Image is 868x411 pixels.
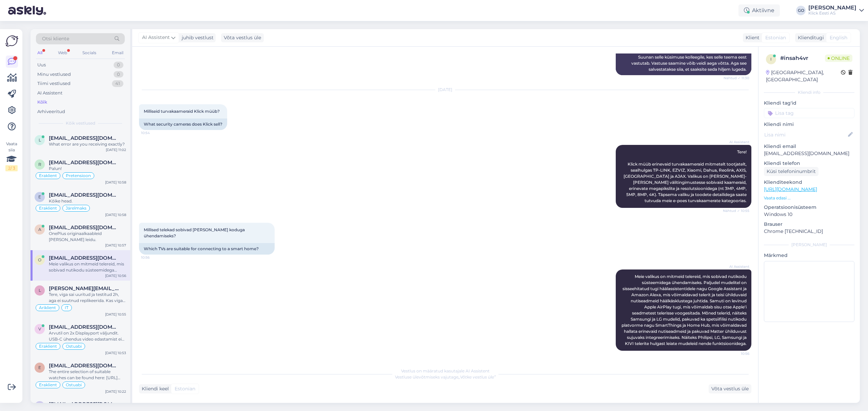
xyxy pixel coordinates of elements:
div: [DATE] [139,87,751,93]
span: Tere! Klick müüb erinevaid turvakaameraid mitmetelt tootjatelt, sealhulgas TP-LINK, EZVIZ, Xiaomi... [624,149,748,203]
span: a [38,227,41,232]
span: 10:54 [141,130,166,135]
span: v [38,326,41,331]
span: Kõik vestlused [66,120,95,126]
span: lapsin1989@mail.ru [49,135,119,141]
span: obolenski@hot.ee [49,255,119,261]
div: Klick Eesti AS [808,10,856,16]
div: Web [57,48,68,57]
p: Chrome [TECHNICAL_ID] [764,228,854,235]
div: Võta vestlus üle [221,33,264,42]
div: Tiimi vestlused [37,80,71,87]
div: What security cameras does Klick sell? [139,118,227,130]
div: 2 / 3 [5,165,18,171]
p: Vaata edasi ... [764,195,854,201]
p: Kliendi email [764,143,854,150]
span: Vestluse ülevõtmiseks vajutage [395,374,496,380]
div: [DATE] 10:55 [105,312,126,317]
span: valdek7777@gmail.com [49,324,119,330]
div: [DATE] 10:58 [105,212,126,217]
div: # insah4vr [780,54,825,62]
a: [URL][DOMAIN_NAME] [764,186,817,192]
div: Kliendi info [764,89,854,95]
div: GO [796,6,806,15]
div: [DATE] 11:02 [106,147,126,152]
div: What error are you receiving exactly? [49,141,126,147]
span: etnerdaniel094@gmail.com [49,363,119,369]
span: Eraklient [39,383,57,387]
span: Vestlus on määratud kasutajale AI Assistent [401,368,490,373]
div: juhib vestlust [179,34,214,41]
p: Klienditeekond [764,179,854,186]
div: Suunan selle küsimuse kolleegile, kes selle teema eest vastutab. Vastuse saamine võib veidi aega ... [616,51,751,75]
p: Kliendi telefon [764,160,854,167]
span: Meie valikus on mitmeid telereid, mis sobivad nutikodu süsteemidega ühendamiseks. Paljudel mudeli... [622,274,748,346]
i: „Võtke vestlus üle” [458,374,496,380]
div: Küsi telefoninumbrit [764,167,818,176]
div: [DATE] 10:22 [105,389,126,394]
div: [GEOGRAPHIC_DATA], [GEOGRAPHIC_DATA] [766,69,841,83]
div: Aktiivne [738,4,780,17]
span: Estonian [765,34,786,41]
span: r [38,162,41,167]
div: [DATE] 10:53 [105,350,126,355]
span: e [38,194,41,199]
span: AI Assistent [142,34,170,41]
span: Nähtud ✓ 11:30 [724,75,749,81]
div: Kõike head. [49,198,126,204]
div: All [36,48,44,57]
span: 10:56 [724,351,749,356]
div: AI Assistent [37,90,62,96]
div: [DATE] 10:56 [105,273,126,278]
span: Eraklient [39,174,57,178]
div: 41 [112,80,123,87]
span: Otsi kliente [42,35,69,42]
span: Ostuabi [66,383,82,387]
span: Järelmaks [66,206,86,210]
p: Windows 10 [764,211,854,218]
div: [DATE] 10:58 [105,180,126,185]
span: i [770,57,772,62]
div: Which TVs are suitable for connecting to a smart home? [139,243,275,255]
a: [PERSON_NAME]Klick Eesti AS [808,5,864,16]
div: Tere, viga sai uuritud ja testitud 2h, aga ei suutnud replikeerida. Kas viga jätkub ka praegu ja ... [49,291,126,304]
div: Minu vestlused [37,71,71,78]
span: l [39,137,41,143]
p: Brauser [764,221,854,228]
div: Arvutil on 2x Displayport väljundit. USB-C ühendus video edastamist ei toeta. [49,330,126,342]
div: OnePlus originaalkaableid [PERSON_NAME] leidu. [49,231,126,243]
span: Nähtud ✓ 10:55 [723,208,749,213]
div: Palun! [49,166,126,172]
span: Pretensioon [66,174,91,178]
div: Arhiveeritud [37,108,65,115]
p: [EMAIL_ADDRESS][DOMAIN_NAME] [764,150,854,157]
div: [PERSON_NAME] [808,5,856,10]
span: Äriklient [39,306,56,310]
span: IT [65,306,68,310]
span: o [38,257,41,262]
span: AI Assistent [724,139,749,145]
div: Email [111,48,125,57]
span: 10:56 [141,255,166,260]
input: Lisa tag [764,108,854,118]
div: Klienditugi [795,34,824,41]
div: Uus [37,62,46,68]
div: Klient [743,34,759,41]
div: Kliendi keel [139,385,169,392]
div: Socials [81,48,98,57]
div: Võta vestlus üle [709,384,751,393]
span: Estonian [175,385,195,392]
span: reginaroostar@gmail.com [49,159,119,166]
p: Kliendi tag'id [764,100,854,107]
span: anukukk11@gmail.com [49,224,119,231]
div: The entire selection of suitable watches can be found here: [URL][DOMAIN_NAME][PERSON_NAME] To ch... [49,369,126,381]
p: Operatsioonisüsteem [764,204,854,211]
span: l [39,288,41,293]
span: e [38,365,41,370]
span: Online [825,55,852,62]
div: 0 [114,62,123,68]
div: 0 [114,71,123,78]
span: Eraklient [39,344,57,348]
span: Millised telekad sobivad [PERSON_NAME] koduga ühendamiseks? [144,227,246,238]
div: Vaata siia [5,141,18,171]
